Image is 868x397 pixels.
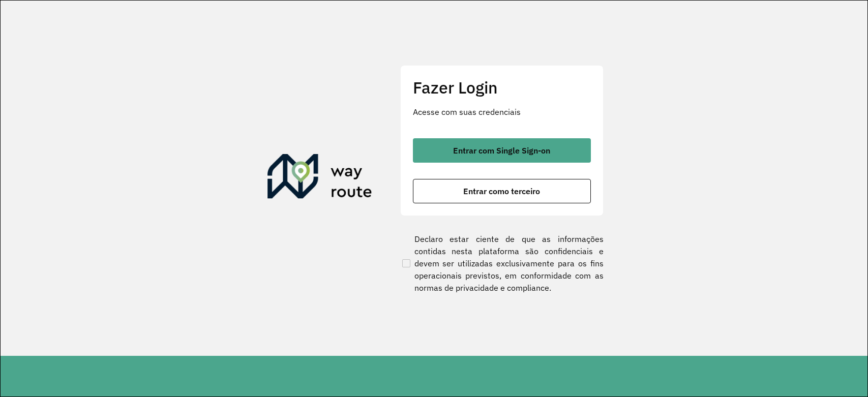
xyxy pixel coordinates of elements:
[413,106,591,118] p: Acesse com suas credenciais
[400,233,604,294] label: Declaro estar ciente de que as informações contidas nesta plataforma são confidenciais e devem se...
[463,187,540,195] span: Entrar como terceiro
[453,146,550,155] span: Entrar com Single Sign-on
[413,78,591,97] h2: Fazer Login
[413,138,591,163] button: button
[413,179,591,203] button: button
[267,154,372,203] img: Roteirizador AmbevTech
